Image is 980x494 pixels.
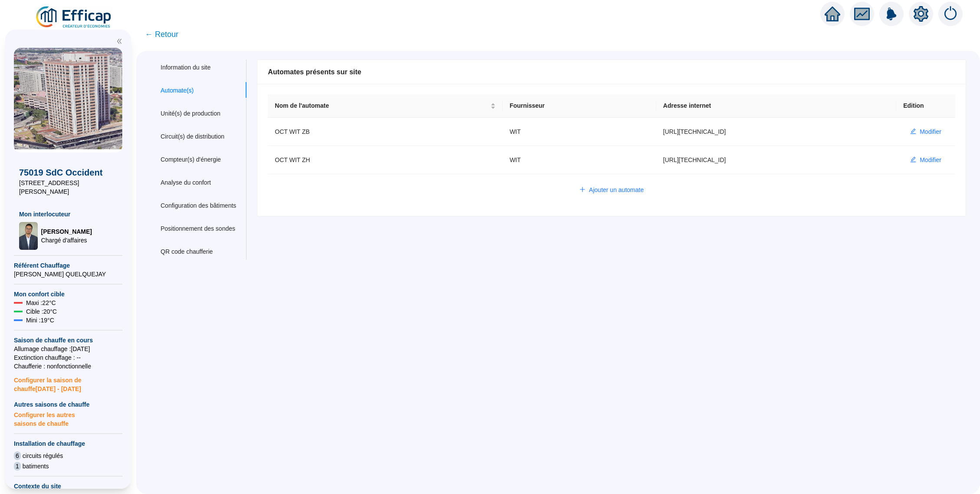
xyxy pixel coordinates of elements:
[19,210,117,219] span: Mon interlocuteur
[503,118,656,146] td: WIT
[14,371,122,393] span: Configurer la saison de chauffe [DATE] - [DATE]
[920,156,941,165] span: Modifier
[14,462,21,471] span: 1
[913,6,929,22] span: setting
[161,63,210,72] div: Information du site
[35,5,113,30] img: efficap energie logo
[14,353,122,362] span: Exctinction chauffage : --
[656,118,896,146] td: [URL][TECHNICAL_ID]
[161,155,221,164] div: Compteur(s) d'énergie
[572,183,651,197] button: Ajouter un automate
[656,94,896,118] th: Adresse internet
[145,28,178,40] span: ← Retour
[910,128,916,134] span: edit
[161,86,194,95] div: Automate(s)
[14,400,122,409] span: Autres saisons de chauffe
[268,67,955,77] div: Automates présents sur site
[503,94,656,118] th: Fournisseur
[14,270,122,278] span: [PERSON_NAME] QUELQUEJAY
[14,336,122,345] span: Saison de chauffe en cours
[161,247,213,256] div: QR code chaufferie
[161,109,220,118] div: Unité(s) de production
[116,38,122,44] span: double-left
[938,2,963,26] img: alerts
[903,153,948,167] button: Modifier
[41,236,92,245] span: Chargé d'affaires
[161,178,211,187] div: Analyse du confort
[268,94,503,118] th: Nom de l'automate
[23,451,63,460] span: circuits régulés
[854,6,870,22] span: fund
[579,186,585,192] span: plus
[161,132,224,141] div: Circuit(s) de distribution
[26,298,56,307] span: Maxi : 22 °C
[14,261,122,270] span: Référent Chauffage
[19,222,38,250] img: Chargé d'affaires
[275,101,489,110] span: Nom de l'automate
[19,166,117,179] span: 75019 SdC Occident
[14,345,122,353] span: Allumage chauffage : [DATE]
[161,224,235,233] div: Positionnement des sondes
[896,94,955,118] th: Edition
[14,409,122,428] span: Configurer les autres saisons de chauffe
[825,6,840,22] span: home
[26,307,57,316] span: Cible : 20 °C
[14,362,122,371] span: Chaufferie : non fonctionnelle
[23,462,49,471] span: batiments
[903,125,948,139] button: Modifier
[14,439,122,448] span: Installation de chauffage
[41,227,92,236] span: [PERSON_NAME]
[26,316,54,325] span: Mini : 19 °C
[19,179,117,196] span: [STREET_ADDRESS][PERSON_NAME]
[268,118,503,146] td: OCT WIT ZB
[910,156,916,162] span: edit
[14,482,122,491] span: Contexte du site
[268,146,503,174] td: OCT WIT ZH
[879,2,904,26] img: alerts
[161,201,236,210] div: Configuration des bâtiments
[14,451,21,460] span: 6
[503,146,656,174] td: WIT
[589,186,644,195] span: Ajouter un automate
[656,146,896,174] td: [URL][TECHNICAL_ID]
[14,290,122,298] span: Mon confort cible
[920,127,941,136] span: Modifier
